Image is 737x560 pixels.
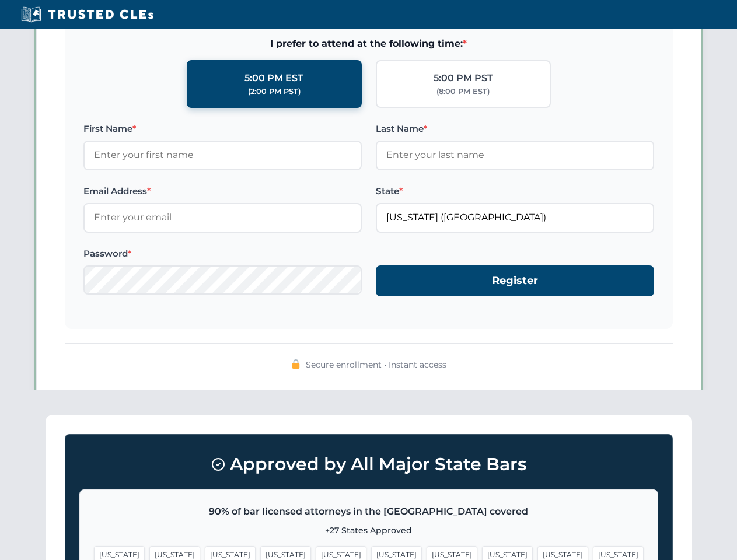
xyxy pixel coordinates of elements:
[83,184,362,198] label: Email Address
[94,524,644,537] p: +27 States Approved
[436,86,490,97] div: (8:00 PM EST)
[94,504,644,519] p: 90% of bar licensed attorneys in the [GEOGRAPHIC_DATA] covered
[79,449,658,480] h3: Approved by All Major State Bars
[83,122,362,136] label: First Name
[376,203,654,232] input: Florida (FL)
[18,6,157,23] img: Trusted CLEs
[83,247,362,261] label: Password
[306,358,446,371] span: Secure enrollment • Instant access
[434,71,493,86] div: 5:00 PM PST
[376,265,654,296] button: Register
[376,122,654,136] label: Last Name
[291,359,301,369] img: 🔒
[83,203,362,232] input: Enter your email
[244,71,303,86] div: 5:00 PM EST
[83,141,362,170] input: Enter your first name
[376,141,654,170] input: Enter your last name
[248,86,301,97] div: (2:00 PM PST)
[83,36,654,51] span: I prefer to attend at the following time:
[376,184,654,198] label: State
